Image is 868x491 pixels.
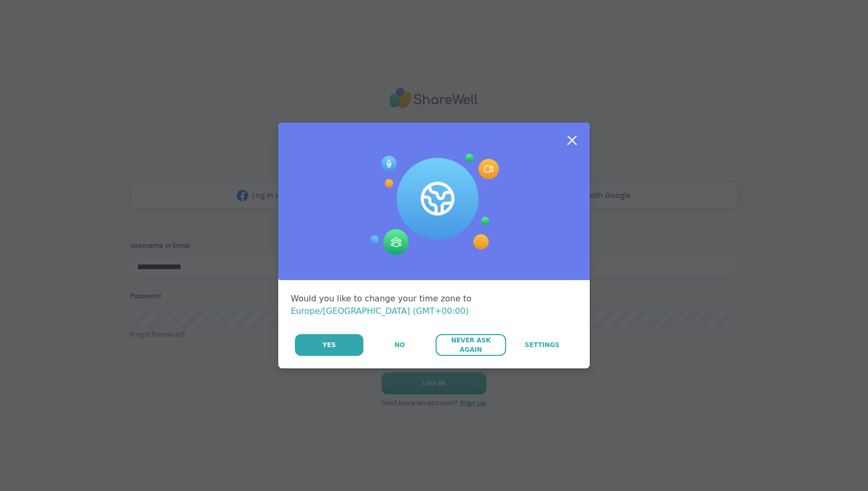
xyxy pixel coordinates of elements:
a: Settings [507,334,577,356]
div: Would you like to change your time zone to [291,293,577,317]
span: Yes [322,340,336,350]
button: Yes [295,334,363,356]
button: Never Ask Again [436,334,506,356]
span: Never Ask Again [441,336,500,354]
button: No [364,334,435,356]
span: Europe/[GEOGRAPHIC_DATA] (GMT+00:00) [291,306,469,316]
span: No [395,340,405,350]
img: Session Experience [369,154,499,256]
span: Settings [525,340,560,350]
